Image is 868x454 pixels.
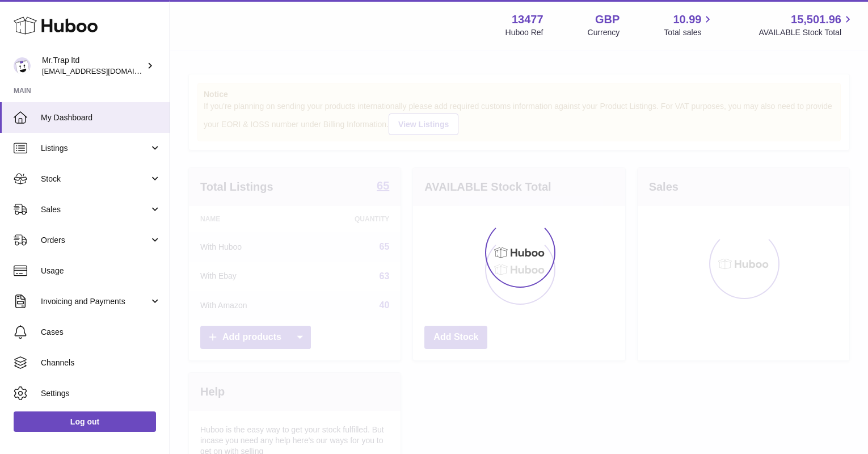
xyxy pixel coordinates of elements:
[41,143,149,154] span: Listings
[41,112,161,123] span: My Dashboard
[673,12,701,27] span: 10.99
[41,174,149,184] span: Stock
[512,12,543,27] strong: 13477
[505,27,543,38] div: Huboo Ref
[759,27,854,38] span: AVAILABLE Stock Total
[41,266,161,276] span: Usage
[42,66,167,75] span: [EMAIL_ADDRESS][DOMAIN_NAME]
[664,12,714,38] a: 10.99 Total sales
[42,55,144,77] div: Mr.Trap ltd
[41,296,149,307] span: Invoicing and Payments
[41,358,161,368] span: Channels
[14,57,31,74] img: office@grabacz.eu
[41,327,161,338] span: Cases
[595,12,620,27] strong: GBP
[14,411,156,432] a: Log out
[41,388,161,399] span: Settings
[791,12,841,27] span: 15,501.96
[759,12,854,38] a: 15,501.96 AVAILABLE Stock Total
[41,204,149,215] span: Sales
[664,27,714,38] span: Total sales
[41,235,149,246] span: Orders
[588,27,620,38] div: Currency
